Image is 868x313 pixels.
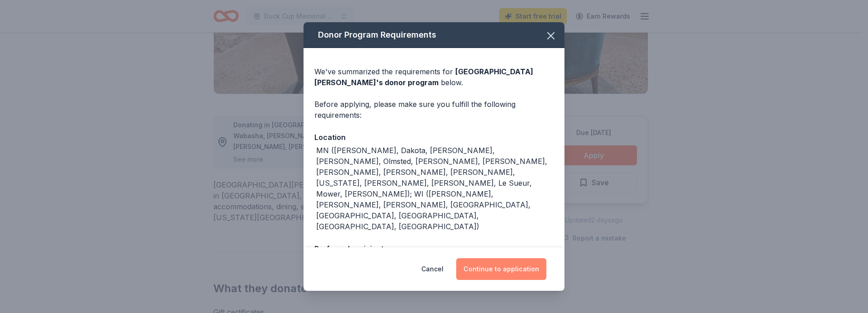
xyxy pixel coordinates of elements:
[316,145,554,232] div: MN ([PERSON_NAME], Dakota, [PERSON_NAME], [PERSON_NAME], Olmsted, [PERSON_NAME], [PERSON_NAME], [...
[304,22,564,48] div: Donor Program Requirements
[314,99,554,120] div: Before applying, please make sure you fulfill the following requirements:
[456,258,546,280] button: Continue to application
[314,243,554,255] div: Preferred recipient
[314,131,554,143] div: Location
[314,66,554,88] div: We've summarized the requirements for below.
[421,258,444,280] button: Cancel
